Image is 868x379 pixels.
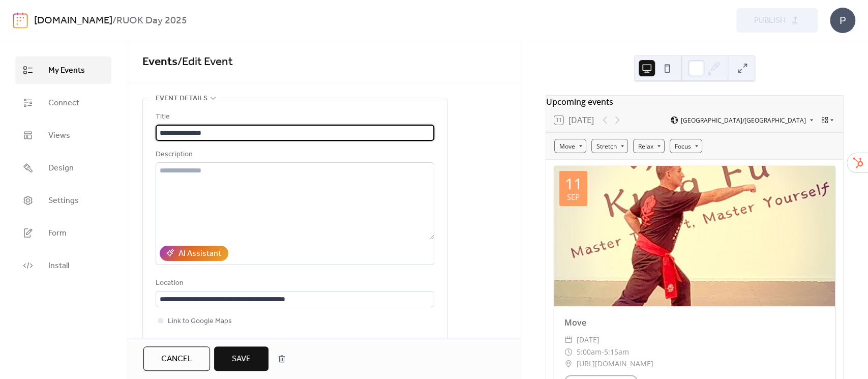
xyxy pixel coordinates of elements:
[554,316,835,329] div: Move
[156,93,207,105] span: Event details
[565,176,582,191] div: 11
[604,346,629,358] span: 5:15am
[830,8,855,33] div: P
[142,51,177,73] a: Events
[160,246,228,261] button: AI Assistant
[577,334,600,346] span: [DATE]
[567,193,580,201] div: Sep
[13,12,28,28] img: logo
[577,358,653,370] span: [URL][DOMAIN_NAME]
[168,315,232,328] span: Link to Google Maps
[15,122,111,149] a: Views
[602,346,604,358] span: -
[15,154,111,182] a: Design
[143,346,210,371] button: Cancel
[48,162,74,174] span: Design
[564,358,573,370] div: ​
[156,149,432,161] div: Description
[564,346,573,358] div: ​
[48,260,69,272] span: Install
[577,346,602,358] span: 5:00am
[48,65,85,77] span: My Events
[546,96,843,108] div: Upcoming events
[15,219,111,247] a: Form
[15,89,111,116] a: Connect
[15,56,111,84] a: My Events
[15,187,111,214] a: Settings
[48,130,70,142] span: Views
[161,353,192,365] span: Cancel
[564,334,573,346] div: ​
[156,277,432,289] div: Location
[15,252,111,279] a: Install
[232,353,251,365] span: Save
[177,51,233,73] span: / Edit Event
[178,248,221,260] div: AI Assistant
[112,11,116,31] b: /
[48,227,67,240] span: Form
[156,111,432,123] div: Title
[681,117,806,123] span: [GEOGRAPHIC_DATA]/[GEOGRAPHIC_DATA]
[214,346,268,371] button: Save
[116,11,187,31] b: RUOK Day 2025
[48,97,79,109] span: Connect
[48,195,79,207] span: Settings
[34,11,112,31] a: [DOMAIN_NAME]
